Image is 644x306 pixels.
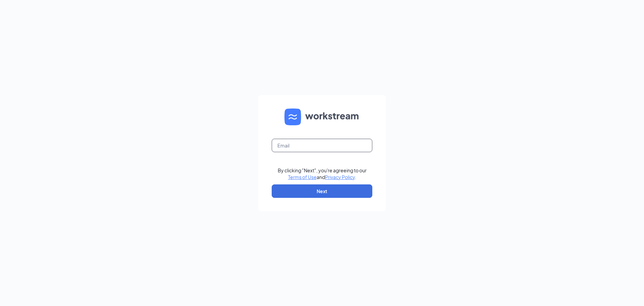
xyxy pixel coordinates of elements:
[272,139,372,152] input: Email
[278,167,367,180] div: By clicking "Next", you're agreeing to our and .
[272,184,372,198] button: Next
[288,174,317,180] a: Terms of Use
[325,174,355,180] a: Privacy Policy
[284,108,360,125] img: WS logo and Workstream text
